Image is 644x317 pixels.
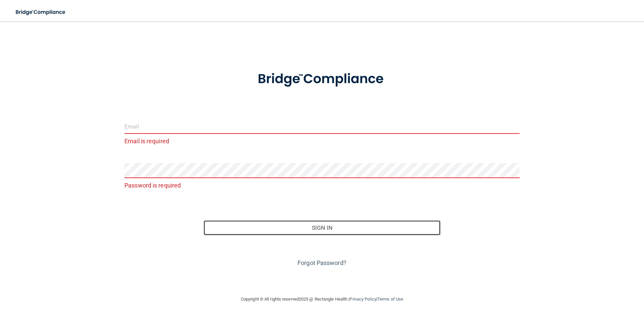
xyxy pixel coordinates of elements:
p: Email is required [124,136,520,147]
p: Password is required [124,180,520,191]
a: Privacy Policy [350,297,376,302]
button: Sign In [204,220,441,235]
input: Email [124,119,520,134]
img: bridge_compliance_login_screen.278c3ca4.svg [244,62,400,97]
div: Copyright © All rights reserved 2025 @ Rectangle Health | | [200,288,444,310]
img: bridge_compliance_login_screen.278c3ca4.svg [10,5,72,19]
a: Forgot Password? [298,259,346,266]
a: Terms of Use [377,297,403,302]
